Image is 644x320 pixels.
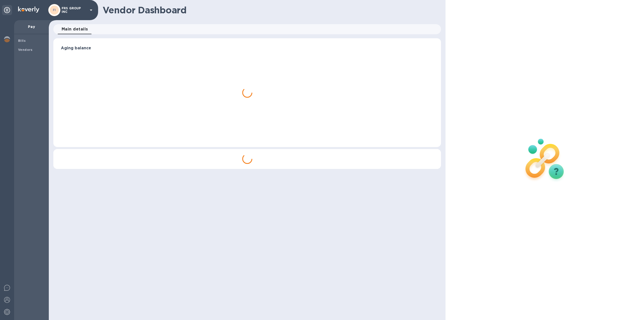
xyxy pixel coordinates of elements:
b: Bills [18,39,26,43]
h3: Aging balance [61,46,433,51]
div: Unpin categories [2,5,12,15]
p: Pay [18,24,45,29]
img: Logo [18,7,39,13]
b: FI [53,8,56,12]
h1: Vendor Dashboard [103,5,437,15]
b: Vendors [18,48,33,52]
span: Main details [62,26,88,33]
p: FRS GROUP INC [62,7,87,14]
